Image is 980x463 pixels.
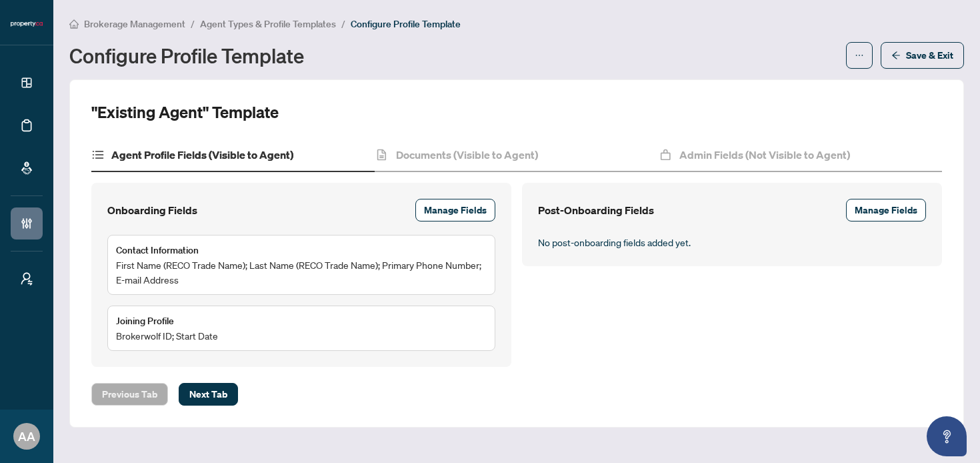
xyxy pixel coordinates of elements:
[18,427,35,446] span: AA
[341,16,345,31] li: /
[906,45,953,66] span: Save & Exit
[91,383,168,406] button: Previous Tab
[927,416,967,456] button: Open asap
[189,384,227,405] span: Next Tab
[200,18,336,30] span: Agent Types & Profile Templates
[116,328,218,343] span: Brokerwolf ID; Start Date
[107,202,197,218] h4: Onboarding Fields
[111,147,293,163] h4: Agent Profile Fields (Visible to Agent)
[179,383,238,406] button: Next Tab
[415,199,495,221] button: Manage Fields
[11,20,43,28] img: logo
[116,243,199,258] h5: Contact Information
[91,101,279,123] h2: "Existing Agent" Template
[69,19,79,29] span: home
[538,202,654,218] h4: Post-Onboarding Fields
[424,199,487,221] span: Manage Fields
[116,314,174,328] h5: Joining Profile
[855,199,917,221] span: Manage Fields
[396,147,538,163] h4: Documents (Visible to Agent)
[20,272,33,286] span: user-switch
[538,236,691,248] span: No post-onboarding fields added yet.
[69,45,304,66] h1: Configure Profile Template
[891,51,901,60] span: arrow-left
[855,51,864,60] span: ellipsis
[191,16,195,31] li: /
[351,18,461,30] span: Configure Profile Template
[846,199,926,221] button: Manage Fields
[679,147,850,163] h4: Admin Fields (Not Visible to Agent)
[116,258,487,287] span: First Name (RECO Trade Name); Last Name (RECO Trade Name); Primary Phone Number; E-mail Address
[84,18,185,30] span: Brokerage Management
[881,42,964,69] button: Save & Exit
